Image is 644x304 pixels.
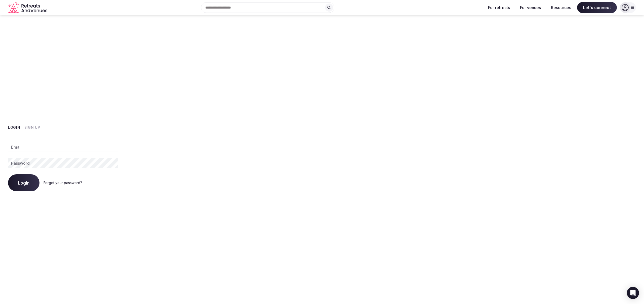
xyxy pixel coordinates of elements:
[547,2,575,13] button: Resources
[627,287,639,299] div: Open Intercom Messenger
[8,2,48,13] svg: Retreats and Venues company logo
[24,125,40,130] button: Sign Up
[126,15,644,301] img: My Account Background
[577,2,617,13] span: Let's connect
[8,174,39,191] button: Login
[484,2,514,13] button: For retreats
[8,2,48,13] a: Visit the homepage
[516,2,545,13] button: For venues
[8,125,20,130] button: Login
[18,180,29,185] span: Login
[44,181,82,185] a: Forgot your password?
